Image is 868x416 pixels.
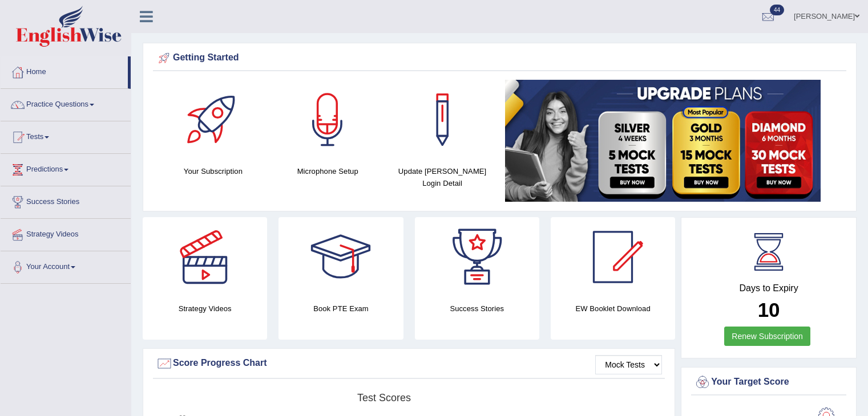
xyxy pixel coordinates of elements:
h4: Microphone Setup [276,165,380,177]
div: Getting Started [156,50,843,67]
a: Predictions [1,154,131,182]
a: Strategy Videos [1,219,131,247]
a: Success Stories [1,186,131,215]
h4: Strategy Videos [143,303,267,315]
img: small5.jpg [505,80,821,202]
a: Tests [1,121,131,150]
a: Renew Subscription [724,327,810,346]
div: Your Target Score [694,374,843,391]
h4: Your Subscription [162,165,265,177]
a: Home [1,56,128,85]
div: Score Progress Chart [156,355,662,372]
h4: Success Stories [415,303,539,315]
h4: Update [PERSON_NAME] Login Detail [391,165,494,189]
h4: Days to Expiry [694,283,843,293]
h4: EW Booklet Download [551,303,675,315]
b: 10 [758,299,780,321]
h4: Book PTE Exam [278,303,403,315]
span: 44 [770,5,784,15]
a: Practice Questions [1,89,131,117]
a: Your Account [1,251,131,280]
tspan: Test scores [357,392,411,403]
